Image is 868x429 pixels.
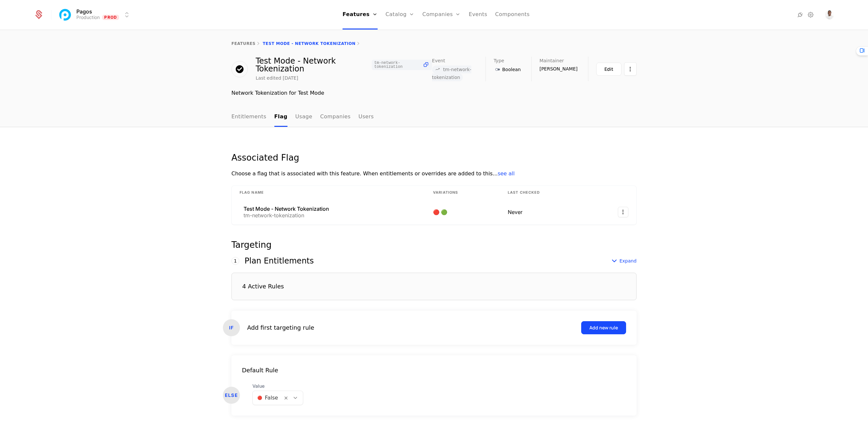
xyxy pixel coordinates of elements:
div: ELSE [223,387,240,404]
div: tm-network-tokenization [244,213,329,218]
a: features [231,41,256,46]
span: Boolean [502,66,521,73]
button: Edit [596,63,621,76]
div: Add first targeting rule [247,323,314,332]
a: Flag [274,107,287,127]
a: Companies [320,107,351,127]
div: 1 [231,257,239,265]
span: Pagos [76,9,92,14]
span: Event [432,58,445,63]
div: Test Mode - Network Tokenization [244,206,329,211]
span: 🔴 [433,209,441,215]
th: Variations [425,186,500,200]
span: Type [494,58,504,63]
div: Production [76,14,100,21]
img: Pagos [57,7,73,23]
button: Select environment [59,8,131,22]
button: Add new rule [581,321,626,334]
div: Edit [604,66,613,72]
div: 4 Active Rules [242,283,284,289]
ul: Choose Sub Page [231,107,374,127]
span: tm-network-tokenization [374,61,420,69]
a: Usage [295,107,312,127]
span: Maintainer [540,58,564,63]
div: Default Rule [231,366,637,375]
span: Expand [620,258,637,264]
th: Last Checked [500,186,588,200]
span: tm-network-tokenization [432,67,471,80]
span: see all [498,170,515,177]
a: Users [359,107,374,127]
a: Settings [807,11,815,19]
nav: Main [231,107,637,127]
img: LJ Durante [825,10,834,19]
a: Integrations [796,11,804,19]
div: Choose a flag that is associated with this feature. When entitlements or overrides are added to t... [231,170,637,178]
th: Flag Name [232,186,425,200]
div: IF [223,319,240,336]
button: Select action [618,207,628,217]
span: Prod [102,15,119,20]
button: Select action [624,62,637,76]
div: Add new rule [589,324,618,331]
span: Value [252,383,303,389]
div: Network Tokenization for Test Mode [231,89,637,97]
div: Last edited [DATE] [256,75,298,81]
div: Never [508,208,580,216]
div: Targeting [231,241,637,249]
span: 🟢 [441,209,449,215]
a: Entitlements [231,107,266,127]
div: Plan Entitlements [245,257,314,265]
div: Test Mode - Network Tokenization [256,57,432,73]
span: [PERSON_NAME] [540,66,578,72]
button: Open user button [825,10,834,19]
div: Associated Flag [231,153,637,162]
